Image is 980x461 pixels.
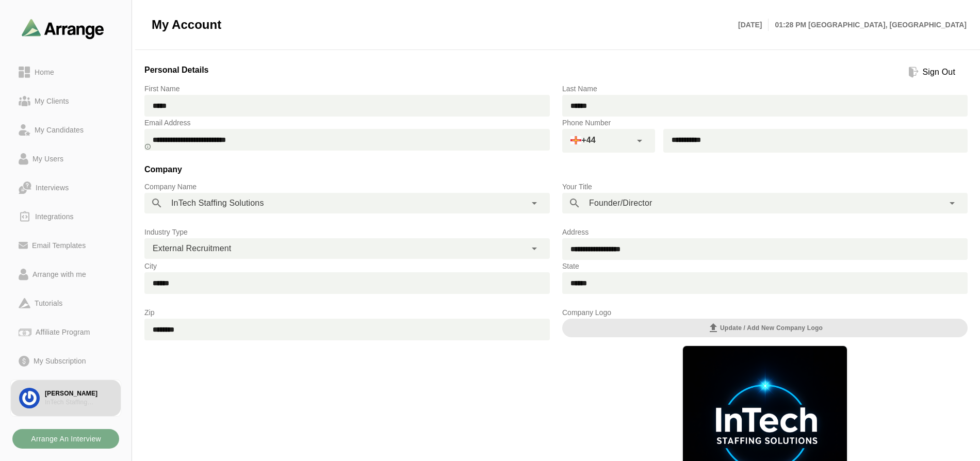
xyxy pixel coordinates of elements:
a: My Candidates [10,116,121,144]
button: Arrange An Interview [12,429,119,449]
div: Arrange with me [28,268,90,281]
div: InTech Staffing Solutions [45,398,112,407]
a: Interviews [10,173,121,202]
div: Email Templates [28,239,90,252]
h3: Company [144,163,968,180]
p: 01:28 PM [GEOGRAPHIC_DATA], [GEOGRAPHIC_DATA] [769,19,967,31]
div: My Clients [30,95,73,107]
img: arrangeai-name-small-logo.4d2b8aee.svg [22,19,104,39]
div: Interviews [31,182,73,194]
div: Sign Out [919,66,959,78]
p: State [562,260,968,272]
p: Anyone who signed up with an email from your Domain will be added to your company. [144,142,550,151]
div: Integrations [31,210,78,223]
span: My Account [152,17,221,32]
span: Update / Add new Company Logo [707,322,823,334]
p: Address [562,226,968,238]
p: Email Address [144,117,550,129]
button: Update / Add new Company Logo [562,319,968,337]
a: Arrange with me [10,260,121,289]
p: [DATE] [738,19,769,31]
a: My Users [10,144,121,173]
a: [PERSON_NAME]InTech Staffing Solutions [10,380,121,417]
div: [PERSON_NAME] [45,389,112,398]
a: Integrations [10,202,121,231]
p: First Name [144,83,550,95]
p: Phone Number [562,117,968,129]
div: Founder/Director [562,193,968,213]
span: InTech Staffing Solutions [171,196,264,210]
div: Tutorials [30,297,67,309]
span: Founder/Director [589,196,652,210]
div: Home [30,66,58,78]
a: Email Templates [10,231,121,260]
p: Company Name [144,180,550,193]
a: Affiliate Program [10,318,121,347]
span: External Recruitment [153,242,231,255]
a: My Clients [10,87,121,116]
p: Your Title [562,180,968,193]
p: Industry Type [144,226,550,238]
a: My Subscription [10,347,121,375]
a: Tutorials [10,289,121,318]
a: Home [10,58,121,87]
p: Last Name [562,83,968,95]
div: My Subscription [29,355,90,367]
p: Company Logo [562,306,968,319]
h3: Personal Details [144,63,209,81]
p: City [144,260,550,272]
p: Zip [144,306,550,319]
div: Affiliate Program [31,326,94,338]
div: My Users [28,153,68,165]
div: My Candidates [30,124,88,136]
b: Arrange An Interview [30,429,101,449]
